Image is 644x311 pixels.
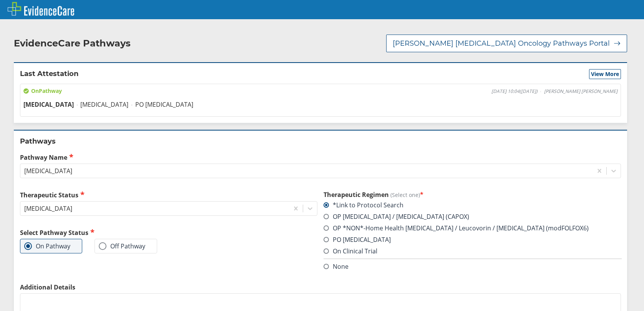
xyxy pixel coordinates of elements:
[20,69,78,79] h2: Last Attestation
[589,69,621,79] button: View More
[324,262,349,271] label: None
[591,70,619,78] span: View More
[20,190,317,199] label: Therapeutic Status
[324,235,391,244] label: PO [MEDICAL_DATA]
[324,201,403,209] label: *Link to Protocol Search
[23,100,74,109] span: [MEDICAL_DATA]
[80,100,128,109] span: [MEDICAL_DATA]
[8,2,74,16] img: EvidenceCare
[24,167,72,175] div: [MEDICAL_DATA]
[20,153,621,162] label: Pathway Name
[20,228,317,237] h2: Select Pathway Status
[23,87,62,95] span: On Pathway
[24,204,72,213] div: [MEDICAL_DATA]
[20,283,621,291] label: Additional Details
[393,39,610,48] span: [PERSON_NAME] [MEDICAL_DATA] Oncology Pathways Portal
[386,35,627,52] button: [PERSON_NAME] [MEDICAL_DATA] Oncology Pathways Portal
[24,242,70,250] label: On Pathway
[324,247,377,255] label: On Clinical Trial
[390,191,420,199] span: (Select one)
[135,100,193,109] span: PO [MEDICAL_DATA]
[324,190,621,199] h3: Therapeutic Regimen
[20,137,621,146] h2: Pathways
[324,224,589,232] label: OP *NON*-Home Health [MEDICAL_DATA] / Leucovorin / [MEDICAL_DATA] (modFOLFOX6)
[544,88,617,94] span: [PERSON_NAME] [PERSON_NAME]
[14,38,131,49] h2: EvidenceCare Pathways
[99,242,145,250] label: Off Pathway
[324,212,469,221] label: OP [MEDICAL_DATA] / [MEDICAL_DATA] (CAPOX)
[491,88,538,94] span: [DATE] 10:04 ( [DATE] )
